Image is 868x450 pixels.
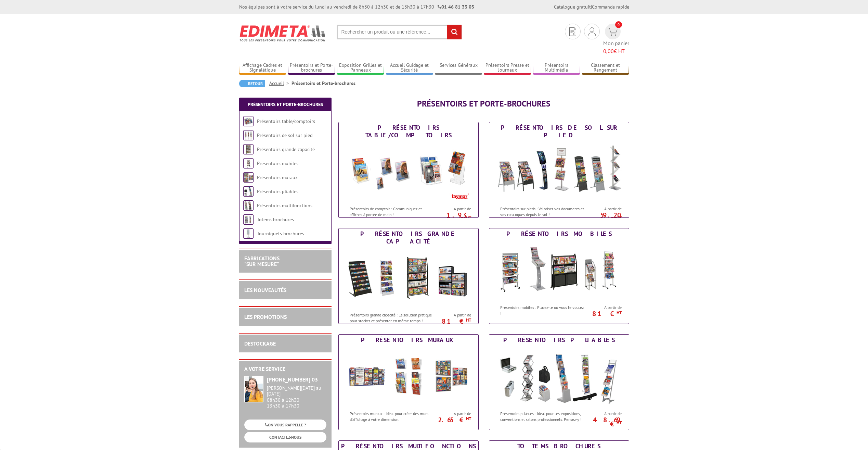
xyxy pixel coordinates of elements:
p: 1.93 € [433,213,471,221]
img: Présentoirs de sol sur pied [496,141,622,202]
p: 59.20 € [583,213,622,221]
a: Présentoirs et Porte-brochures [248,101,323,108]
p: Présentoirs de comptoir : Communiquez et affichez à portée de main ! [350,206,435,217]
img: Totems brochures [243,214,254,225]
a: Présentoirs muraux [257,174,298,180]
li: Présentoirs et Porte-brochures [292,80,355,87]
p: Présentoirs grande capacité : La solution pratique pour stocker et présenter en même temps ! [350,312,435,324]
sup: HT [617,310,622,315]
img: Présentoirs pliables [496,346,622,407]
a: Totems brochures [257,216,294,223]
strong: 01 46 81 33 03 [438,4,474,10]
p: Présentoirs mobiles : Placez-le où vous le voulez ! [500,304,585,316]
a: Présentoirs mobiles Présentoirs mobiles Présentoirs mobiles : Placez-le où vous le voulez ! A par... [489,228,629,324]
a: Présentoirs Multimédia [533,62,580,74]
div: Présentoirs pliables [491,336,627,344]
a: DESTOCKAGE [244,340,276,347]
p: 81 € [433,319,471,323]
p: 2.65 € [433,418,471,422]
p: 48.69 € [583,418,622,426]
a: Présentoirs de sol sur pied Présentoirs de sol sur pied Présentoirs sur pieds : Valoriser vos doc... [489,122,629,218]
span: A partir de [587,206,622,212]
a: CONTACTEZ-NOUS [244,432,326,442]
div: [PERSON_NAME][DATE] au [DATE] [267,385,326,397]
span: 0 [615,21,622,28]
a: Affichage Cadres et Signalétique [239,62,286,74]
img: Présentoirs table/comptoirs [243,116,254,126]
img: Présentoirs grande capacité [243,144,254,154]
img: devis rapide [608,28,618,36]
a: Services Généraux [435,62,482,74]
a: devis rapide 0 Mon panier 0,00€ HT [603,24,629,55]
strong: [PHONE_NUMBER] 03 [267,376,318,383]
a: LES PROMOTIONS [244,313,287,320]
a: Présentoirs table/comptoirs [257,118,315,124]
a: Catalogue gratuit [554,4,591,10]
h2: A votre service [244,366,326,372]
a: Présentoirs grande capacité Présentoirs grande capacité Présentoirs grande capacité : La solution... [338,228,479,324]
a: Présentoirs mobiles [257,160,298,166]
h1: Présentoirs et Porte-brochures [338,99,629,108]
img: Présentoirs muraux [243,172,254,183]
a: Présentoirs Presse et Journaux [484,62,531,74]
a: LES NOUVEAUTÉS [244,287,286,293]
a: Exposition Grilles et Panneaux [337,62,384,74]
img: Edimeta [239,21,326,46]
img: Présentoirs multifonctions [243,200,254,211]
img: Présentoirs pliables [243,186,254,197]
img: Tourniquets brochures [243,228,254,239]
sup: HT [466,416,471,422]
div: Présentoirs grande capacité [340,230,477,245]
a: ON VOUS RAPPELLE ? [244,420,326,430]
sup: HT [466,215,471,221]
input: Rechercher un produit ou une référence... [337,25,462,39]
div: Présentoirs de sol sur pied [491,124,627,139]
a: Présentoirs pliables Présentoirs pliables Présentoirs pliables : Idéal pour les expositions, conv... [489,334,629,430]
a: Tourniquets brochures [257,230,304,237]
a: FABRICATIONS"Sur Mesure" [244,255,280,268]
a: Classement et Rangement [582,62,629,74]
a: Accueil [269,80,292,86]
div: Nos équipes sont à votre service du lundi au vendredi de 8h30 à 12h30 et de 13h30 à 17h30 [239,3,474,10]
div: Présentoirs multifonctions [340,442,477,450]
a: Présentoirs de sol sur pied [257,132,312,138]
a: Retour [239,80,265,87]
span: A partir de [587,305,622,310]
span: A partir de [436,312,471,318]
p: Présentoirs sur pieds : Valoriser vos documents et vos catalogues depuis le sol ! [500,206,585,217]
p: 81 € [583,312,622,316]
img: Présentoirs grande capacité [345,247,472,309]
span: € HT [603,47,629,55]
div: Présentoirs muraux [340,336,477,344]
a: Présentoirs pliables [257,188,298,195]
img: Présentoirs mobiles [243,158,254,168]
sup: HT [617,215,622,221]
sup: HT [617,420,622,426]
input: rechercher [447,25,462,39]
a: Présentoirs et Porte-brochures [288,62,335,74]
p: Présentoirs muraux : Idéal pour créer des murs d'affichage à votre dimension. [350,411,435,422]
span: A partir de [436,206,471,212]
span: Mon panier [603,39,629,55]
div: Présentoirs mobiles [491,230,627,238]
sup: HT [466,317,471,323]
div: Totems brochures [491,442,627,450]
img: Présentoirs muraux [345,346,472,407]
div: Présentoirs table/comptoirs [340,124,477,139]
a: Présentoirs multifonctions [257,202,312,209]
span: A partir de [587,411,622,416]
a: Commande rapide [592,4,629,10]
img: devis rapide [588,27,596,36]
img: Présentoirs mobiles [496,239,622,301]
span: A partir de [436,411,471,416]
span: 0,00 [603,48,614,54]
a: Présentoirs table/comptoirs Présentoirs table/comptoirs Présentoirs de comptoir : Communiquez et ... [338,122,479,218]
img: Présentoirs de sol sur pied [243,130,254,140]
a: Accueil Guidage et Sécurité [386,62,433,74]
div: 08h30 à 12h30 13h30 à 17h30 [267,385,326,409]
img: Présentoirs table/comptoirs [345,141,472,202]
a: Présentoirs muraux Présentoirs muraux Présentoirs muraux : Idéal pour créer des murs d'affichage ... [338,334,479,430]
div: | [554,3,629,10]
img: widget-service.jpg [244,376,263,402]
p: Présentoirs pliables : Idéal pour les expositions, conventions et salons professionnels. Pensez-y ! [500,411,585,422]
